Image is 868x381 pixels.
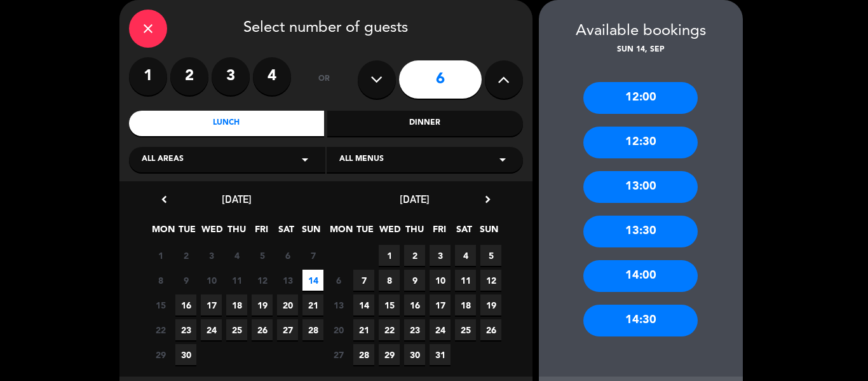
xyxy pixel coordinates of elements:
span: 15 [150,294,171,315]
i: arrow_drop_down [495,152,510,167]
span: 24 [201,319,222,340]
span: 7 [302,245,323,266]
i: chevron_left [158,193,171,206]
span: 11 [455,270,476,291]
span: TUE [177,222,198,243]
span: 28 [353,344,374,365]
span: TUE [355,222,376,243]
span: 18 [226,294,247,315]
span: 10 [430,270,451,291]
div: 12:30 [583,127,698,158]
span: 21 [353,319,374,340]
span: 3 [430,245,451,266]
span: 8 [379,270,400,291]
i: arrow_drop_down [297,152,313,167]
span: 21 [302,294,323,315]
div: 13:30 [583,216,698,247]
span: 12 [480,270,501,291]
span: 22 [150,319,171,340]
label: 2 [170,57,208,95]
span: 16 [404,294,425,315]
span: 1 [379,245,400,266]
span: 20 [328,319,349,340]
span: 28 [302,319,323,340]
span: 12 [252,270,273,291]
span: 2 [175,245,196,266]
span: MON [152,222,173,243]
span: 30 [404,344,425,365]
span: 23 [175,319,196,340]
span: 23 [404,319,425,340]
span: 13 [277,270,298,291]
span: SAT [276,222,297,243]
span: 9 [175,270,196,291]
span: THU [226,222,247,243]
label: 1 [129,57,167,95]
div: Available bookings [539,19,743,44]
div: 12:00 [583,82,698,114]
span: 29 [150,344,171,365]
span: 4 [455,245,476,266]
span: 8 [150,270,171,291]
div: 14:30 [583,305,698,336]
span: 29 [379,344,400,365]
span: 7 [353,270,374,291]
span: 14 [353,294,374,315]
span: 1 [150,245,171,266]
span: 15 [379,294,400,315]
div: Lunch [129,111,325,136]
span: [DATE] [400,193,430,205]
span: 17 [430,294,451,315]
label: 4 [253,57,291,95]
span: 27 [328,344,349,365]
span: 14 [302,270,323,291]
span: 25 [226,319,247,340]
i: chevron_right [481,193,494,206]
span: 5 [480,245,501,266]
span: 2 [404,245,425,266]
label: 3 [212,57,250,95]
span: 17 [201,294,222,315]
span: 19 [480,294,501,315]
div: 13:00 [583,171,698,203]
span: 30 [175,344,196,365]
span: FRI [429,222,450,243]
span: 5 [252,245,273,266]
div: Dinner [327,111,523,136]
span: 25 [455,319,476,340]
i: close [140,21,156,36]
div: or [304,57,345,102]
span: 20 [277,294,298,315]
span: SAT [454,222,475,243]
span: 19 [252,294,273,315]
span: All areas [142,153,184,166]
span: WED [201,222,222,243]
span: 16 [175,294,196,315]
span: 3 [201,245,222,266]
span: 6 [277,245,298,266]
span: 22 [379,319,400,340]
span: 18 [455,294,476,315]
span: All menus [339,153,384,166]
span: [DATE] [222,193,252,205]
span: 9 [404,270,425,291]
span: 26 [252,319,273,340]
span: 27 [277,319,298,340]
span: MON [330,222,351,243]
span: 10 [201,270,222,291]
span: 26 [480,319,501,340]
span: 13 [328,294,349,315]
span: 6 [328,270,349,291]
span: FRI [251,222,272,243]
span: WED [379,222,400,243]
span: SUN [301,222,322,243]
div: Sun 14, Sep [539,44,743,57]
span: SUN [478,222,499,243]
div: Select number of guests [129,10,523,48]
div: 14:00 [583,260,698,292]
span: THU [404,222,425,243]
span: 11 [226,270,247,291]
span: 31 [430,344,451,365]
span: 4 [226,245,247,266]
span: 24 [430,319,451,340]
